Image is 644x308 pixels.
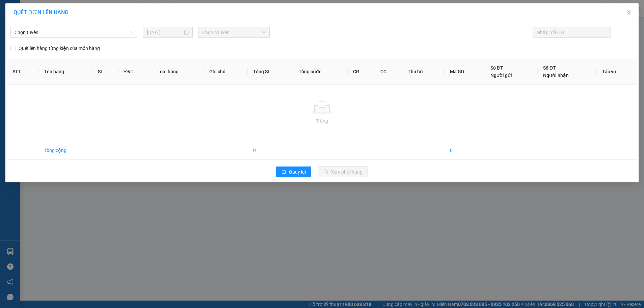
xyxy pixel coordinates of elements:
[375,59,402,85] th: CC
[12,117,632,125] div: Trống
[445,141,485,160] td: 0
[147,29,182,36] input: 11/08/2025
[348,59,375,85] th: CR
[620,3,639,22] button: Close
[39,141,92,160] td: Tổng cộng
[15,27,133,37] span: Chọn tuyến
[248,59,293,85] th: Tổng SL
[293,59,348,85] th: Tổng cước
[152,59,204,85] th: Loại hàng
[16,45,103,52] span: Quét lên hàng từng kiện của món hàng
[402,59,445,85] th: Thu hộ
[289,168,306,176] span: Quay lại
[281,170,286,175] span: rollback
[537,29,601,36] input: Nhập mã ĐH
[92,59,119,85] th: SL
[543,65,556,71] span: Số ĐT
[248,141,293,160] td: 0
[39,59,92,85] th: Tên hàng
[597,59,637,85] th: Tác vụ
[543,73,569,78] span: Người nhận
[490,65,503,71] span: Số ĐT
[490,73,512,78] span: Người gửi
[445,59,485,85] th: Mã GD
[318,166,368,177] button: file-textXem phơi hàng
[204,59,248,85] th: Ghi chú
[119,59,152,85] th: ĐVT
[7,59,39,85] th: STT
[626,10,632,15] span: close
[202,27,266,37] span: Chọn chuyến
[276,166,311,177] button: rollbackQuay lại
[14,9,69,16] span: QUÉT ĐƠN LÊN HÀNG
